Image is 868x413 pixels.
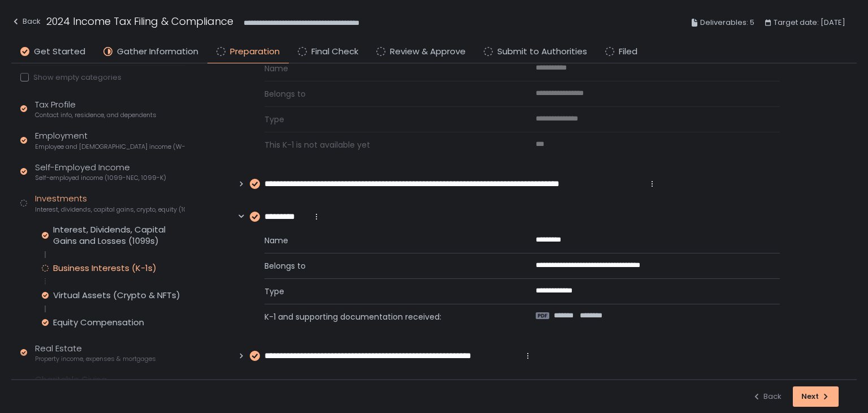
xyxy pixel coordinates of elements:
[230,45,280,58] span: Preparation
[774,16,845,29] span: Target date: [DATE]
[264,139,509,150] span: This K-1 is not available yet
[53,290,180,301] div: Virtual Assets (Crypto & NFTs)
[311,45,358,58] span: Final Check
[497,45,587,58] span: Submit to Authorities
[35,161,166,183] div: Self-Employed Income
[264,88,509,100] span: Belongs to
[35,355,156,363] span: Property income, expenses & mortgages
[34,45,85,58] span: Get Started
[752,386,782,407] button: Back
[11,14,41,32] button: Back
[11,15,41,28] div: Back
[53,317,144,328] div: Equity Compensation
[264,311,509,322] span: K-1 and supporting documentation received:
[35,192,185,214] div: Investments
[35,98,157,120] div: Tax Profile
[752,392,782,402] div: Back
[35,342,156,364] div: Real Estate
[53,224,185,247] div: Interest, Dividends, Capital Gains and Losses (1099s)
[619,45,637,58] span: Filed
[53,263,157,274] div: Business Interests (K-1s)
[264,260,509,272] span: Belongs to
[35,205,185,214] span: Interest, dividends, capital gains, crypto, equity (1099s, K-1s)
[390,45,466,58] span: Review & Approve
[264,63,509,74] span: Name
[35,111,157,119] span: Contact info, residence, and dependents
[264,235,509,246] span: Name
[35,130,185,151] div: Employment
[264,286,509,297] span: Type
[793,386,839,407] button: Next
[801,392,830,402] div: Next
[700,16,754,29] span: Deliverables: 5
[35,143,185,151] span: Employee and [DEMOGRAPHIC_DATA] income (W-2s)
[264,114,509,125] span: Type
[35,174,166,182] span: Self-employed income (1099-NEC, 1099-K)
[117,45,198,58] span: Gather Information
[46,14,233,29] h1: 2024 Income Tax Filing & Compliance
[35,373,128,395] div: Charitable Giving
